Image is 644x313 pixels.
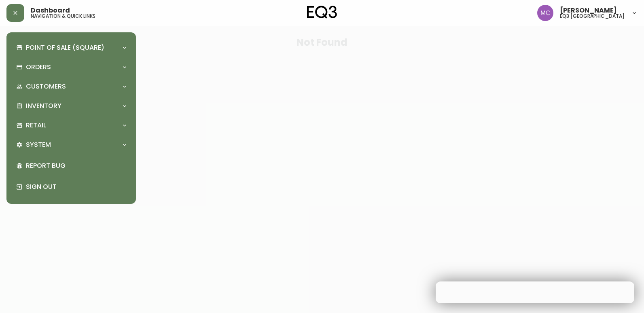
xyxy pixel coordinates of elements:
[560,7,617,14] span: [PERSON_NAME]
[13,78,129,95] div: Customers
[31,14,95,19] h5: navigation & quick links
[560,14,625,19] h5: eq3 [GEOGRAPHIC_DATA]
[13,58,129,76] div: Orders
[26,43,104,52] p: Point of Sale (Square)
[13,39,129,57] div: Point of Sale (Square)
[13,116,129,134] div: Retail
[537,5,553,21] img: 6dbdb61c5655a9a555815750a11666cc
[13,155,129,176] div: Report Bug
[26,102,61,110] p: Inventory
[26,182,126,191] p: Sign Out
[26,82,66,91] p: Customers
[13,97,129,115] div: Inventory
[13,176,129,197] div: Sign Out
[26,121,46,130] p: Retail
[26,140,51,149] p: System
[26,63,51,72] p: Orders
[307,6,337,19] img: logo
[13,136,129,154] div: System
[31,7,70,14] span: Dashboard
[26,161,126,170] p: Report Bug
